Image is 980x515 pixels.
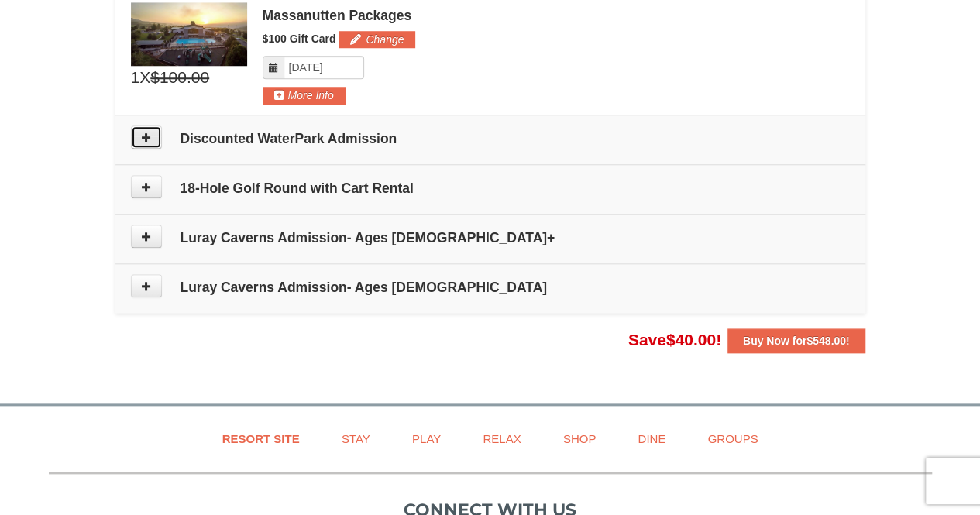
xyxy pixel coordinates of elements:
button: Buy Now for$548.00! [727,328,865,353]
h4: Luray Caverns Admission- Ages [DEMOGRAPHIC_DATA] [131,280,850,295]
a: Play [393,421,460,456]
span: Save ! [628,331,721,348]
span: 1 [131,66,140,89]
a: Resort Site [203,421,319,456]
button: Change [339,31,415,48]
span: $100.00 [150,66,209,89]
a: Relax [463,421,540,456]
span: $548.00 [806,335,846,347]
span: $40.00 [666,331,716,348]
a: Shop [544,421,616,456]
button: More Info [263,87,346,104]
h4: Discounted WaterPark Admission [131,131,850,146]
span: X [139,66,150,89]
a: Stay [322,421,390,456]
a: Groups [688,421,777,456]
div: Massanutten Packages [263,8,850,23]
span: $100 Gift Card [263,33,336,45]
h4: 18-Hole Golf Round with Cart Rental [131,180,850,196]
h4: Luray Caverns Admission- Ages [DEMOGRAPHIC_DATA]+ [131,230,850,245]
a: Dine [618,421,685,456]
strong: Buy Now for ! [743,335,850,347]
img: 6619879-1.jpg [131,2,247,66]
